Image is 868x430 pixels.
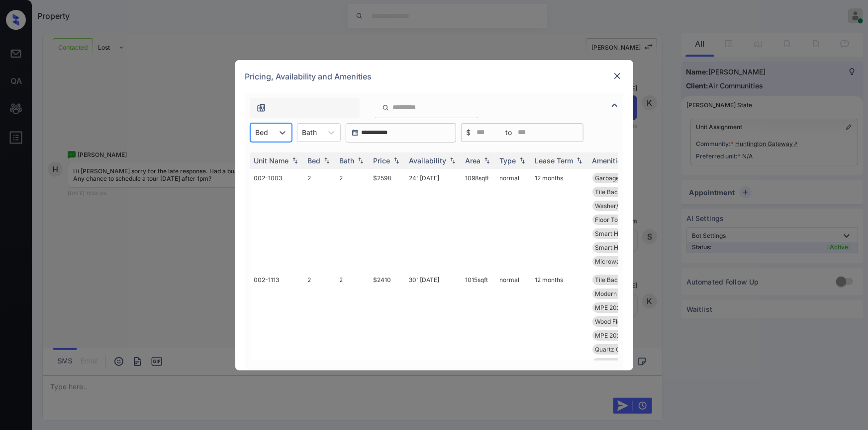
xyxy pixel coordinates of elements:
[290,157,300,164] img: sorting
[595,318,643,325] span: Wood Floor 2014
[250,271,304,400] td: 002-1113
[595,174,647,182] span: Garbage disposa...
[340,156,355,165] div: Bath
[356,157,366,164] img: sorting
[595,244,650,251] span: Smart Home Ther...
[595,276,640,284] span: Tile Backsplash
[595,359,644,367] span: Paint Color Cha...
[370,169,405,271] td: $2598
[448,157,458,164] img: sorting
[304,271,336,400] td: 2
[609,99,621,111] img: icon-zuma
[595,332,650,339] span: MPE 2024 Hallwa...
[391,157,401,164] img: sorting
[482,157,492,164] img: sorting
[308,156,321,165] div: Bed
[322,157,332,164] img: sorting
[517,157,527,164] img: sorting
[496,169,531,271] td: normal
[592,156,626,165] div: Amenities
[595,346,642,353] span: Quartz Counters
[374,156,390,165] div: Price
[595,290,647,297] span: Modern Cabinetr...
[595,258,627,265] span: Microwave
[595,230,651,237] span: Smart Home Door...
[531,169,588,271] td: 12 months
[535,156,574,165] div: Lease Term
[405,271,462,400] td: 30' [DATE]
[336,271,370,400] td: 2
[256,103,266,113] img: icon-zuma
[595,188,640,196] span: Tile Backsplash
[595,216,640,223] span: Floor To Ceilin...
[254,156,289,165] div: Unit Name
[595,304,649,311] span: MPE 2025 Lobby,...
[496,271,531,400] td: normal
[467,127,471,138] span: $
[370,271,405,400] td: $2410
[250,169,304,271] td: 002-1003
[304,169,336,271] td: 2
[500,156,516,165] div: Type
[409,156,447,165] div: Availability
[506,127,512,138] span: to
[575,157,584,164] img: sorting
[382,103,389,112] img: icon-zuma
[531,271,588,400] td: 12 months
[462,271,496,400] td: 1015 sqft
[466,156,481,165] div: Area
[595,202,635,210] span: Washer/Dryer
[612,71,622,81] img: close
[405,169,462,271] td: 24' [DATE]
[235,60,633,93] div: Pricing, Availability and Amenities
[462,169,496,271] td: 1098 sqft
[336,169,370,271] td: 2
